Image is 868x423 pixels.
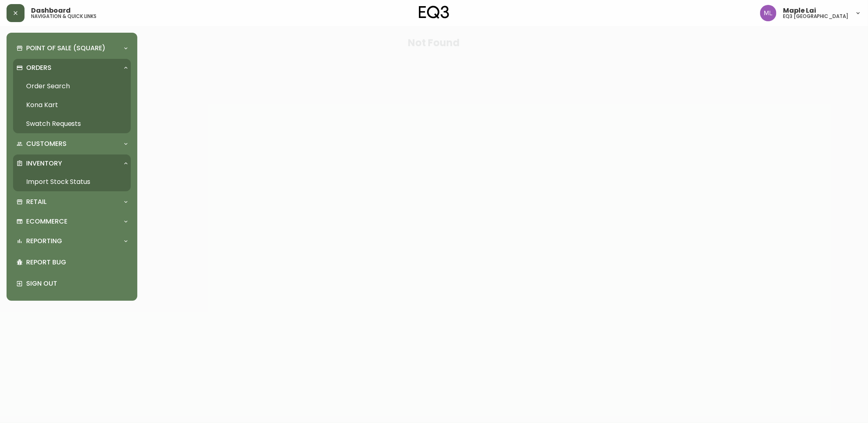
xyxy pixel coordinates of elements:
p: Orders [26,63,51,72]
div: Point of Sale (Square) [13,39,131,57]
h5: navigation & quick links [31,14,96,19]
p: Report Bug [26,258,128,267]
a: Order Search [13,77,131,96]
a: Swatch Requests [13,114,131,133]
p: Point of Sale (Square) [26,44,105,53]
p: Reporting [26,237,62,246]
p: Retail [26,197,47,206]
div: Customers [13,135,131,153]
p: Ecommerce [26,217,67,226]
div: Reporting [13,232,131,250]
p: Inventory [26,159,62,168]
div: Orders [13,59,131,77]
h5: eq3 [GEOGRAPHIC_DATA] [783,14,848,19]
img: logo [419,6,449,19]
span: Dashboard [31,7,71,14]
span: Maple Lai [783,7,816,14]
p: Customers [26,139,67,148]
a: Import Stock Status [13,172,131,191]
a: Kona Kart [13,96,131,114]
div: Report Bug [13,252,131,273]
p: Sign Out [26,279,128,288]
div: Sign Out [13,273,131,294]
img: 61e28cffcf8cc9f4e300d877dd684943 [760,5,776,21]
div: Retail [13,193,131,211]
div: Ecommerce [13,213,131,231]
div: Inventory [13,154,131,172]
